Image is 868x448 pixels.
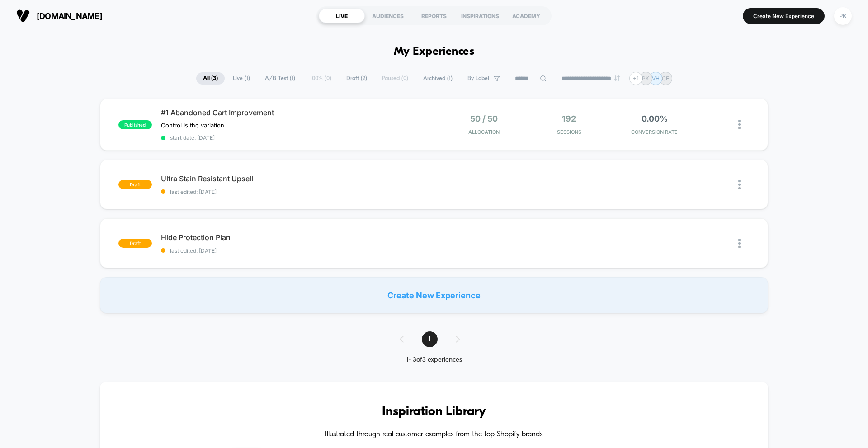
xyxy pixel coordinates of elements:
[652,75,660,82] p: VH
[258,72,302,85] span: A/B Test ( 1 )
[118,120,152,129] span: published
[662,75,669,82] p: CE
[37,11,102,21] span: [DOMAIN_NAME]
[226,72,257,85] span: Live ( 1 )
[831,7,854,25] button: PK
[411,9,457,23] div: REPORTS
[161,233,434,242] span: Hide Protection Plan
[529,129,610,135] span: Sessions
[161,108,434,117] span: #1 Abandoned Cart Improvement
[457,9,503,23] div: INSPIRATIONS
[161,134,434,141] span: start date: [DATE]
[127,405,741,419] h3: Inspiration Library
[614,75,620,81] img: end
[738,180,741,189] img: close
[503,9,549,23] div: ACADEMY
[161,247,434,254] span: last edited: [DATE]
[118,180,152,189] span: draft
[738,120,741,129] img: close
[161,189,434,195] span: last edited: [DATE]
[196,72,225,85] span: All ( 3 )
[468,129,500,135] span: Allocation
[422,331,438,347] span: 1
[391,356,478,364] div: 1 - 3 of 3 experiences
[14,9,105,23] button: [DOMAIN_NAME]
[340,72,374,85] span: Draft ( 2 )
[642,75,649,82] p: PK
[467,75,489,82] span: By Label
[100,277,768,313] div: Create New Experience
[642,114,668,123] span: 0.00%
[161,122,224,129] span: Control is the variation
[614,129,695,135] span: CONVERSION RATE
[365,9,411,23] div: AUDIENCES
[118,239,152,248] span: draft
[629,72,642,85] div: + 1
[16,9,30,23] img: Visually logo
[470,114,498,123] span: 50 / 50
[738,239,741,248] img: close
[562,114,576,123] span: 192
[834,7,852,25] div: PK
[394,45,475,58] h1: My Experiences
[127,430,741,439] h4: Illustrated through real customer examples from the top Shopify brands
[743,8,825,24] button: Create New Experience
[416,72,459,85] span: Archived ( 1 )
[161,174,434,183] span: Ultra Stain Resistant Upsell
[319,9,365,23] div: LIVE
